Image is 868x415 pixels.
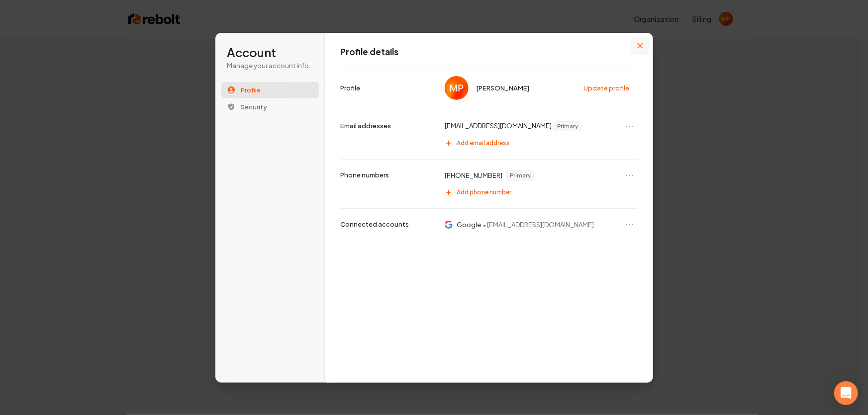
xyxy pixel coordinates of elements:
button: Close modal [631,37,649,55]
p: Google [457,220,481,229]
span: • [EMAIL_ADDRESS][DOMAIN_NAME] [483,220,594,229]
button: Open menu [624,169,636,181]
p: Phone numbers [341,170,389,179]
button: Add email address [440,135,637,151]
p: Manage your account info. [227,61,313,70]
img: Miguel Parra [445,76,469,100]
button: Open menu [624,219,636,231]
button: Security [221,99,319,115]
h1: Account [227,45,313,61]
button: Add phone number [440,184,637,200]
span: Primary [507,171,534,180]
button: Update profile [579,81,636,95]
p: Connected accounts [341,220,409,229]
button: Open menu [624,120,636,132]
p: Profile [341,83,361,92]
div: Open Intercom Messenger [834,381,858,405]
p: [EMAIL_ADDRESS][DOMAIN_NAME] [445,121,552,131]
span: Primary [554,122,581,131]
button: Profile [221,82,319,98]
span: Security [241,102,268,111]
span: Add phone number [457,188,511,196]
span: Add email address [457,139,510,147]
img: Google [445,220,453,229]
h1: Profile details [341,46,638,58]
p: [PHONE_NUMBER] [445,171,502,180]
span: [PERSON_NAME] [477,83,529,92]
span: Profile [241,85,261,94]
p: Email addresses [341,121,391,130]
